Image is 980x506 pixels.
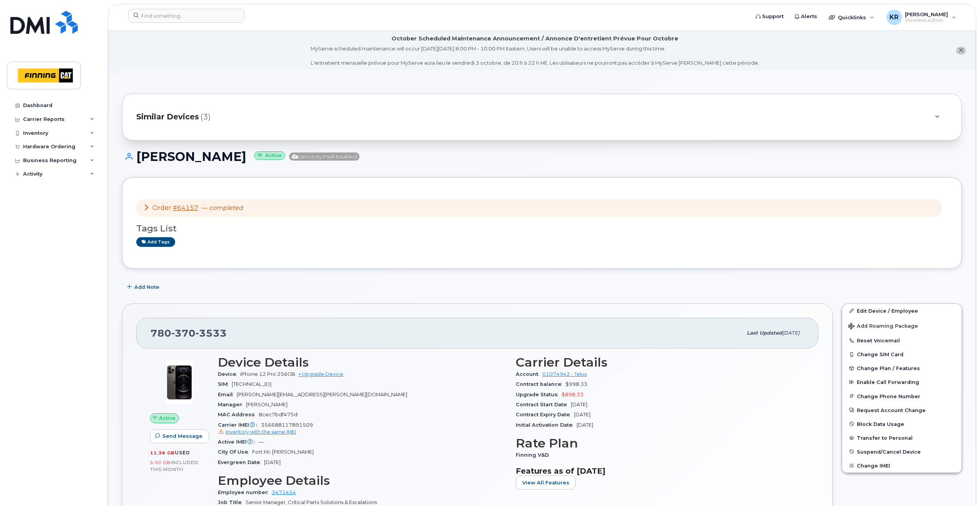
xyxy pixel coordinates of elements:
span: 11.38 GB [150,450,175,456]
h3: Carrier Details [516,355,804,369]
span: — [259,439,264,445]
span: [PERSON_NAME][EMAIL_ADDRESS][PERSON_NAME][DOMAIN_NAME] [237,392,407,397]
span: SIM [218,381,232,387]
span: 8cec7bdf475d [259,412,298,417]
img: image20231002-4137094-seqlg2.jpeg [156,359,202,405]
span: Last updated [747,330,782,336]
span: 370 [171,327,196,339]
span: Directory Push Enabled [289,152,360,161]
span: (3) [201,111,211,122]
span: — [201,204,243,211]
span: Job Title [218,499,246,505]
a: Inventory with the same IMEI [218,429,296,435]
em: completed [209,204,243,211]
h1: [PERSON_NAME] [122,150,962,163]
h3: Employee Details [218,474,507,488]
span: 5.00 GB [150,460,171,465]
span: Contract balance [516,381,565,387]
span: $998.33 [565,381,587,387]
span: Employee number [218,489,272,495]
small: Active [254,151,285,160]
span: Inventory with the same IMEI [226,429,296,435]
button: Change SIM Card [842,347,962,361]
span: Add Roaming Package [848,323,918,330]
span: [DATE] [577,422,593,428]
span: MAC Address [218,412,259,417]
span: 780 [151,327,227,339]
a: + Upgrade Device [298,371,343,377]
span: [DATE] [782,330,799,336]
button: Reset Voicemail [842,333,962,347]
span: [DATE] [264,459,281,465]
span: Change Plan / Features [857,365,920,371]
span: Email [218,392,237,397]
button: Change IMEI [842,459,962,472]
button: close notification [956,47,966,55]
span: Add Note [134,283,159,291]
span: Active [159,414,176,422]
button: Enable Call Forwarding [842,375,962,389]
h3: Rate Plan [516,436,804,450]
h3: Features as of [DATE] [516,466,804,476]
span: Suspend/Cancel Device [857,449,921,454]
span: Senior Manager, Critical Parts Solutions & Escalations [246,499,377,505]
h3: Tags List [136,224,948,233]
span: Fort Mc [PERSON_NAME] [252,449,314,455]
span: [DATE] [574,412,590,417]
span: [TECHNICAL_ID] [232,381,271,387]
span: Device [218,371,240,377]
button: Transfer to Personal [842,431,962,445]
div: MyServe scheduled maintenance will occur [DATE][DATE] 8:00 PM - 10:00 PM Eastern. Users will be u... [311,45,759,67]
span: Account [516,371,542,377]
button: Suspend/Cancel Device [842,445,962,459]
button: Request Account Change [842,403,962,417]
span: View All Features [522,479,569,486]
span: Contract Start Date [516,402,571,407]
span: Finning V&D [516,452,553,458]
span: Evergreen Date [218,459,264,465]
span: 356688117891509 [218,422,507,436]
span: Initial Activation Date [516,422,577,428]
span: used [175,450,190,456]
span: iPhone 12 Pro 256GB [240,371,295,377]
span: 3533 [196,327,227,339]
span: Active IMEI [218,439,259,445]
button: Change Plan / Features [842,361,962,375]
span: [DATE] [571,402,587,407]
a: Add tags [136,237,175,247]
span: Carrier IMEI [218,422,261,428]
a: Edit Device / Employee [842,304,962,318]
span: Upgrade Status [516,392,562,397]
span: [PERSON_NAME] [246,402,288,407]
a: 3471454 [272,489,296,495]
span: Enable Call Forwarding [857,379,919,385]
a: #64157 [173,204,198,211]
h3: Device Details [218,355,507,369]
iframe: Messenger Launcher [947,472,974,500]
button: Add Note [122,280,166,294]
button: Add Roaming Package [842,318,962,333]
span: City Of Use [218,449,252,455]
button: Block Data Usage [842,417,962,431]
span: Send Message [162,432,202,440]
span: Manager [218,402,246,407]
button: View All Features [516,476,576,489]
span: Similar Devices [136,111,199,122]
span: included this month [150,459,199,472]
span: Contract Expiry Date [516,412,574,417]
span: $898.33 [562,392,584,397]
span: Order [152,204,171,211]
button: Change Phone Number [842,389,962,403]
a: 01074942 - Telus [542,371,587,377]
button: Send Message [150,429,209,443]
div: October Scheduled Maintenance Announcement / Annonce D'entretient Prévue Pour Octobre [391,35,678,43]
